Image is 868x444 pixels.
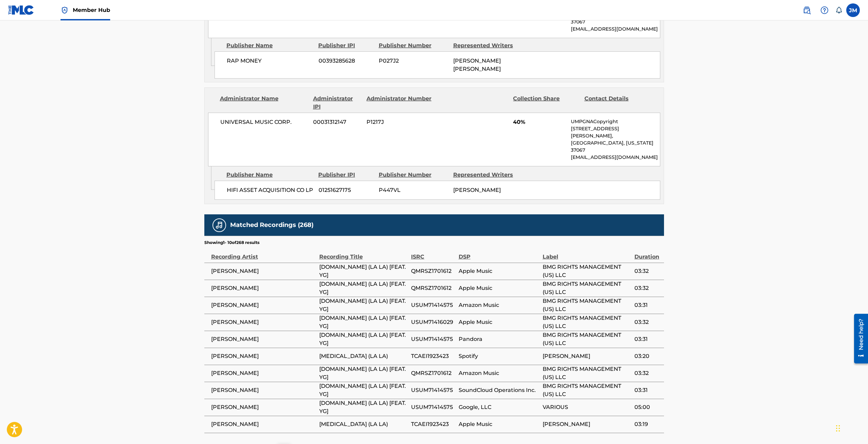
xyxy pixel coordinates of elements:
span: Member Hub [73,6,110,14]
p: [EMAIL_ADDRESS][DOMAIN_NAME] [571,26,660,33]
div: Publisher Number [379,171,448,179]
span: 03:32 [634,318,661,326]
span: [DOMAIN_NAME] (LA LA) [FEAT. YG] [319,399,408,415]
span: 03:20 [634,352,661,360]
div: Notifications [835,7,842,14]
span: BMG RIGHTS MANAGEMENT (US) LLC [543,280,631,296]
div: Administrator Number [367,95,432,111]
span: 03:31 [634,301,661,309]
span: USUM71414575 [411,301,455,309]
div: DSP [459,246,539,261]
span: [DOMAIN_NAME] (LA LA) [FEAT. YG] [319,382,408,398]
span: [PERSON_NAME] [211,420,316,428]
span: TCAEI1923423 [411,420,455,428]
span: TCAEI1923423 [411,352,455,360]
span: 01251627175 [319,186,374,194]
div: Administrator Name [220,95,308,111]
span: [DOMAIN_NAME] (LA LA) [FEAT. YG] [319,331,408,347]
div: Help [818,3,831,17]
span: VARIOUS [543,403,631,411]
div: Duration [634,246,661,261]
div: Publisher Number [379,42,448,50]
span: BMG RIGHTS MANAGEMENT (US) LLC [543,331,631,347]
span: Apple Music [459,284,539,292]
span: [PERSON_NAME] [PERSON_NAME] [453,57,501,72]
span: USUM71414575 [411,403,455,411]
span: P447VL [379,186,448,194]
span: 03:31 [634,335,661,343]
span: [DOMAIN_NAME] (LA LA) [FEAT. YG] [319,297,408,313]
h5: Matched Recordings (268) [230,221,313,229]
span: [PERSON_NAME] [543,420,631,428]
span: Apple Music [459,420,539,428]
span: [PERSON_NAME] [211,267,316,275]
a: Public Search [800,3,814,17]
span: Google, LLC [459,403,539,411]
span: 05:00 [634,403,661,411]
div: Recording Title [319,246,408,261]
p: [GEOGRAPHIC_DATA], [US_STATE] 37067 [571,139,660,154]
span: [PERSON_NAME] [211,386,316,394]
iframe: Resource Center [849,311,868,366]
p: UMPGNACopyright [571,118,660,125]
span: USUM71414575 [411,386,455,394]
span: HIFI ASSET ACQUISITION CO LP [227,186,313,194]
span: BMG RIGHTS MANAGEMENT (US) LLC [543,365,631,381]
span: Amazon Music [459,369,539,377]
span: P027J2 [379,57,448,65]
span: UNIVERSAL MUSIC CORP. [220,118,308,126]
span: Amazon Music [459,301,539,309]
div: Label [543,246,631,261]
span: P1217J [367,118,432,126]
span: BMG RIGHTS MANAGEMENT (US) LLC [543,263,631,279]
span: 03:32 [634,267,661,275]
div: Publisher Name [226,171,313,179]
span: USUM71416029 [411,318,455,326]
div: Represented Writers [453,171,523,179]
div: Represented Writers [453,42,523,50]
span: BMG RIGHTS MANAGEMENT (US) LLC [543,314,631,330]
span: [PERSON_NAME] [211,369,316,377]
span: [PERSON_NAME] [211,352,316,360]
div: Contact Details [584,95,650,111]
img: search [803,6,811,14]
div: Publisher IPI [318,42,374,50]
span: SoundCloud Operations Inc. [459,386,539,394]
div: Collection Share [513,95,579,111]
div: Publisher Name [226,42,313,50]
span: 03:19 [634,420,661,428]
span: [PERSON_NAME] [543,352,631,360]
span: 00031312147 [313,118,361,126]
span: Apple Music [459,267,539,275]
span: Spotify [459,352,539,360]
span: 03:32 [634,369,661,377]
span: [PERSON_NAME] [211,301,316,309]
span: [PERSON_NAME] [211,335,316,343]
span: [DOMAIN_NAME] (LA LA) [FEAT. YG] [319,263,408,279]
span: [PERSON_NAME] [211,403,316,411]
p: Showing 1 - 10 of 268 results [204,240,259,246]
span: Apple Music [459,318,539,326]
div: Drag [836,418,840,439]
iframe: Chat Widget [834,411,868,444]
div: User Menu [846,3,860,17]
div: Publisher IPI [318,171,374,179]
span: [DOMAIN_NAME] (LA LA) [FEAT. YG] [319,314,408,330]
span: QMRSZ1701612 [411,267,455,275]
span: [PERSON_NAME] [211,284,316,292]
span: QMRSZ1701612 [411,284,455,292]
span: [PERSON_NAME] [453,187,501,193]
span: [PERSON_NAME] [211,318,316,326]
div: Administrator IPI [313,95,361,111]
span: [MEDICAL_DATA] (LA LA) [319,420,408,428]
span: [MEDICAL_DATA] (LA LA) [319,352,408,360]
span: QMRSZ1701612 [411,369,455,377]
span: BMG RIGHTS MANAGEMENT (US) LLC [543,297,631,313]
img: Matched Recordings [215,221,223,229]
div: ISRC [411,246,455,261]
span: 03:32 [634,284,661,292]
div: Recording Artist [211,246,316,261]
span: 03:31 [634,386,661,394]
